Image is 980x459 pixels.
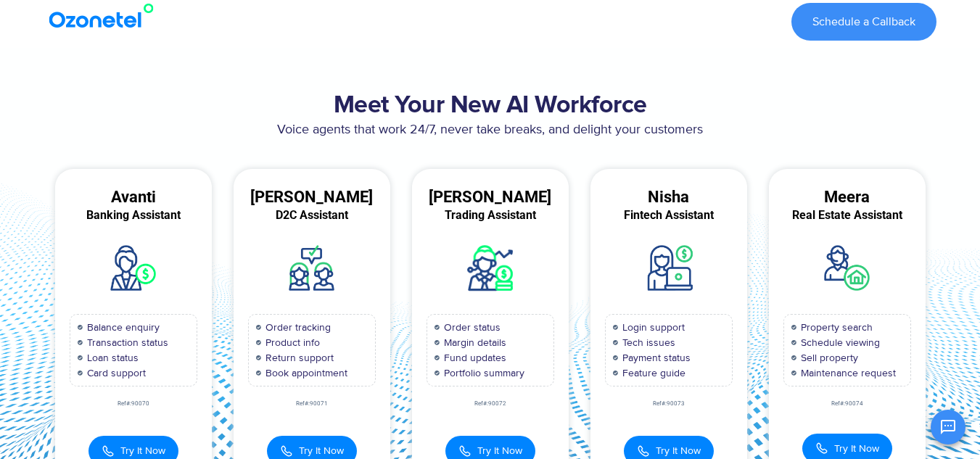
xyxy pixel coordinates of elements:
span: Try It Now [656,443,701,458]
span: Order status [440,320,501,335]
span: Try It Now [120,443,165,458]
div: Ref#:90070 [55,401,212,407]
div: [PERSON_NAME] [234,191,390,204]
span: Card support [83,365,146,381]
span: Schedule a Callback [812,16,915,28]
span: Try It Now [299,443,344,458]
span: Balance enquiry [83,320,160,335]
span: Payment status [619,350,691,365]
div: Ref#:90073 [590,401,747,407]
span: Sell property [797,350,858,365]
h2: Meet Your New AI Workforce [44,91,936,120]
span: Maintenance request [797,365,896,381]
img: Call Icon [102,443,115,459]
div: Ref#:90072 [412,401,569,407]
span: Transaction status [83,335,168,350]
div: Meera [769,191,926,204]
span: Try It Now [477,443,522,458]
p: Voice agents that work 24/7, never take breaks, and delight your customers [44,120,936,140]
button: Open chat [931,410,965,444]
div: Nisha [590,191,747,204]
div: Ref#:90071 [234,401,390,407]
div: Avanti [55,191,212,204]
span: Order tracking [262,320,331,335]
span: Product info [262,335,320,350]
span: Margin details [440,335,506,350]
img: Call Icon [280,443,293,459]
img: Call Icon [637,443,650,459]
img: Call Icon [815,442,828,455]
span: Loan status [83,350,139,365]
div: D2C Assistant [234,209,390,222]
span: Property search [797,320,873,335]
span: Fund updates [440,350,506,365]
a: Schedule a Callback [791,3,936,41]
span: Return support [262,350,334,365]
div: Fintech Assistant [590,209,747,222]
div: Banking Assistant [55,209,212,222]
div: Real Estate Assistant [769,209,926,222]
div: Trading Assistant [412,209,569,222]
span: Portfolio summary [440,365,524,381]
div: [PERSON_NAME] [412,191,569,204]
span: Book appointment [262,365,347,381]
span: Schedule viewing [797,335,880,350]
div: Ref#:90074 [769,401,926,407]
span: Tech issues [619,335,675,350]
span: Login support [619,320,685,335]
span: Try It Now [834,441,879,456]
img: Call Icon [458,443,472,459]
span: Feature guide [619,365,685,381]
